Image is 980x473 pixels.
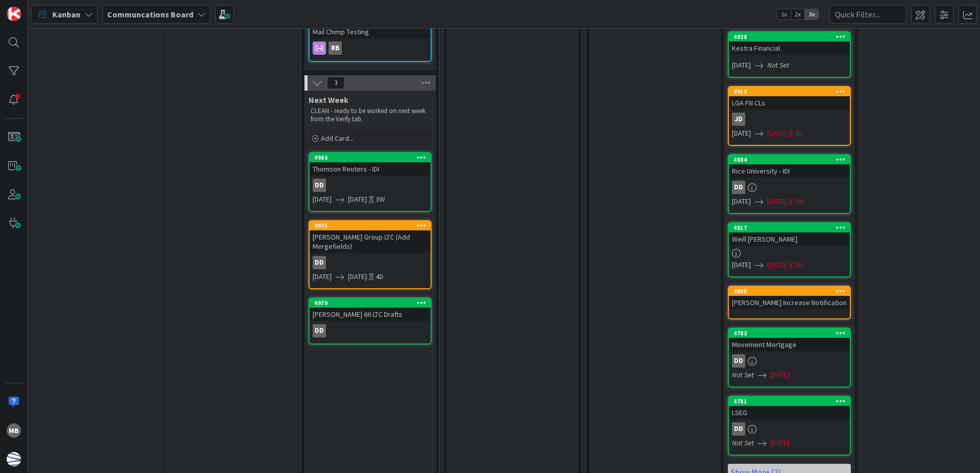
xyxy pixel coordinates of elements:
[795,128,803,139] div: 3D
[321,134,354,143] span: Add Card...
[729,397,850,419] div: 4781LSEG
[309,297,432,345] a: 4970[PERSON_NAME] 66 LTC DraftsDD
[729,287,850,309] div: 4885[PERSON_NAME] Increase Notification
[729,354,850,368] div: DD
[729,232,850,246] div: Weill [PERSON_NAME]
[729,87,850,110] div: 4912LGA FN CLs
[310,298,431,321] div: 4970[PERSON_NAME] 66 LTC Drafts
[829,5,906,24] input: Quick Filter...
[805,9,819,19] span: 3x
[729,422,850,436] div: DD
[732,438,754,447] i: Not Set
[7,7,21,21] img: Visit kanbanzone.com
[732,422,745,436] div: DD
[729,296,850,309] div: [PERSON_NAME] Increase Notification
[729,406,850,419] div: LSEG
[729,32,850,41] div: 4928
[733,224,850,231] div: 4817
[729,338,850,351] div: Movement Mortgage
[728,286,851,319] a: 4885[PERSON_NAME] Increase Notification
[329,41,342,55] div: RB
[733,88,850,95] div: 4912
[314,154,431,161] div: 4986
[348,194,367,205] span: [DATE]
[767,128,786,139] span: [DATE]
[733,156,850,163] div: 4884
[733,288,850,295] div: 4885
[729,155,850,178] div: 4884Rice University - IDI
[310,153,431,176] div: 4986Thomson Reuters - IDI
[791,9,805,19] span: 2x
[7,423,21,438] div: MB
[795,196,804,207] div: 2W
[310,256,431,269] div: DD
[729,41,850,55] div: Kestra Financial
[733,398,850,405] div: 4781
[767,60,789,70] i: Not Set
[310,230,431,253] div: [PERSON_NAME] Group LTC (Add Mergefields)
[767,260,786,270] span: [DATE]
[310,324,431,337] div: DD
[728,31,851,78] a: 4928Kestra Financial[DATE]Not Set
[310,308,431,321] div: [PERSON_NAME] 66 LTC Drafts
[732,196,751,207] span: [DATE]
[310,221,431,253] div: 4975[PERSON_NAME] Group LTC (Add Mergefields)
[729,155,850,164] div: 4884
[313,194,332,205] span: [DATE]
[7,452,21,466] img: avatar
[732,60,751,71] span: [DATE]
[52,8,80,20] span: Kanban
[733,330,850,337] div: 4782
[314,299,431,307] div: 4970
[795,260,803,270] div: 3D
[309,220,432,289] a: 4975[PERSON_NAME] Group LTC (Add Mergefields)DD[DATE][DATE]4D
[729,223,850,232] div: 4817
[767,196,786,207] span: [DATE]
[729,287,850,296] div: 4885
[309,152,432,212] a: 4986Thomson Reuters - IDIDD[DATE][DATE]3W
[310,298,431,308] div: 4970
[729,329,850,351] div: 4782Movement Mortgage
[729,32,850,55] div: 4928Kestra Financial
[732,370,754,379] i: Not Set
[732,354,745,368] div: DD
[309,95,349,105] span: Next Week
[376,194,385,205] div: 3W
[314,222,431,229] div: 4975
[313,179,326,192] div: DD
[107,9,193,19] b: Communcations Board
[729,113,850,126] div: JD
[311,107,430,124] p: CLEAN - ready to be worked on next week from the Verify tab.
[309,15,432,62] a: Mail Chimp TestingRB
[313,271,332,282] span: [DATE]
[728,154,851,214] a: 4884Rice University - IDIDD[DATE][DATE]2W
[733,33,850,40] div: 4928
[732,181,745,194] div: DD
[310,221,431,230] div: 4975
[732,260,751,270] span: [DATE]
[729,329,850,338] div: 4782
[729,164,850,178] div: Rice University - IDI
[310,41,431,55] div: RB
[777,9,791,19] span: 1x
[728,328,851,388] a: 4782Movement MortgageDDNot Set[DATE]
[728,396,851,456] a: 4781LSEGDDNot Set[DATE]
[327,77,344,89] span: 3
[770,370,789,380] span: [DATE]
[729,223,850,246] div: 4817Weill [PERSON_NAME]
[310,162,431,176] div: Thomson Reuters - IDI
[728,222,851,277] a: 4817Weill [PERSON_NAME][DATE][DATE]3D
[770,438,789,448] span: [DATE]
[348,271,367,282] span: [DATE]
[729,181,850,194] div: DD
[732,113,745,126] div: JD
[732,128,751,139] span: [DATE]
[729,96,850,110] div: LGA FN CLs
[310,179,431,192] div: DD
[313,256,326,269] div: DD
[310,25,431,38] div: Mail Chimp Testing
[313,324,326,337] div: DD
[729,397,850,406] div: 4781
[729,87,850,96] div: 4912
[376,271,383,282] div: 4D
